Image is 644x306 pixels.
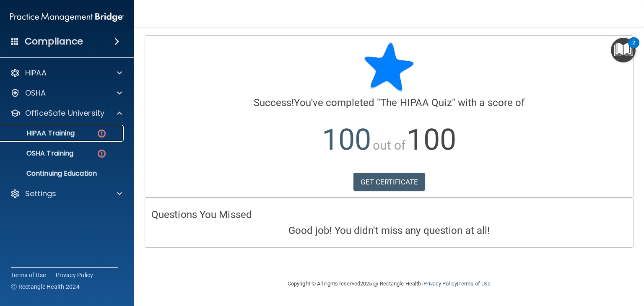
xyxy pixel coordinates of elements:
[10,189,122,199] a: Settings
[96,128,107,139] img: danger-circle.6113f641.png
[254,97,294,109] span: Success!
[25,189,56,199] p: Settings
[25,36,83,47] h4: Compliance
[11,271,46,279] a: Terms of Use
[96,148,107,159] img: danger-circle.6113f641.png
[236,270,542,297] div: Copyright © All rights reserved 2025 @ Rectangle Health | |
[10,108,122,118] a: OfficeSafe University
[10,88,122,98] a: OSHA
[373,138,406,153] span: out of
[10,68,122,78] a: HIPAA
[423,280,457,287] a: Privacy Policy
[611,38,636,62] button: Open Resource Center, 2 new notifications
[151,209,627,220] h4: Questions You Missed
[632,43,635,54] div: 2
[25,88,46,98] p: OSHA
[25,68,47,78] p: HIPAA
[5,169,120,178] p: Continuing Education
[56,271,93,279] a: Privacy Policy
[364,42,414,92] img: blue-star-rounded.9d042014.png
[353,173,425,191] a: GET CERTIFICATE
[10,9,124,26] img: PMB logo
[151,225,627,236] h4: Good job! You didn't miss any question at all!
[11,283,80,291] span: Ⓒ Rectangle Health 2024
[25,108,104,118] p: OfficeSafe University
[458,280,491,287] a: Terms of Use
[5,149,73,158] p: OSHA Training
[407,122,456,157] span: 100
[151,97,627,108] h4: You've completed " " with a score of
[322,122,371,157] span: 100
[380,97,452,109] span: The HIPAA Quiz
[5,129,75,137] p: HIPAA Training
